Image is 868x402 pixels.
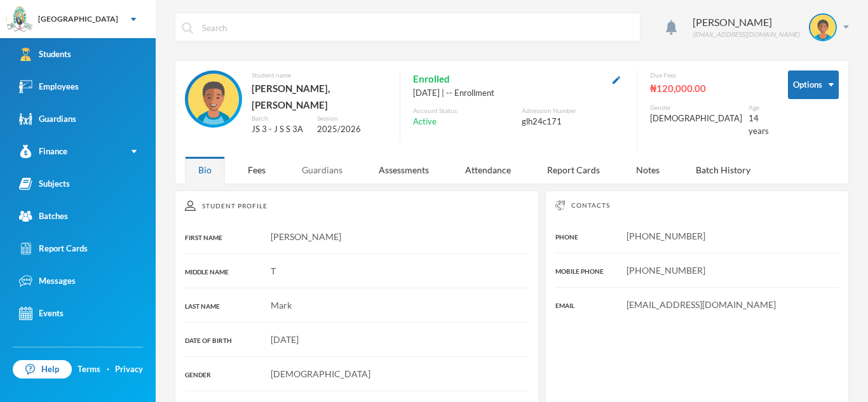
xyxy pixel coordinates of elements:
div: · [107,363,109,376]
div: ₦120,000.00 [650,80,769,97]
span: [PERSON_NAME] [271,231,341,242]
div: Report Cards [19,242,88,255]
div: JS 3 - J S S 3A [252,123,308,136]
div: Report Cards [534,156,613,184]
div: Notes [623,156,673,184]
a: Help [13,360,72,379]
div: Bio [185,156,225,184]
div: Finance [19,145,67,158]
span: [DEMOGRAPHIC_DATA] [271,368,370,379]
div: glh24c171 [522,116,624,128]
div: Session [317,114,387,123]
div: Student Profile [185,201,529,211]
div: [GEOGRAPHIC_DATA] [38,13,118,25]
div: Admission Number [522,106,624,116]
div: Due Fees [650,70,769,80]
a: Privacy [115,363,143,376]
div: Batches [19,210,68,223]
span: [PHONE_NUMBER] [627,265,705,276]
div: Batch [252,114,308,123]
div: Fees [234,156,279,184]
div: Guardians [288,156,356,184]
div: Employees [19,80,79,93]
div: Messages [19,274,76,288]
div: [DATE] | -- Enrollment [413,87,624,100]
div: 14 years [749,112,769,137]
div: Assessments [365,156,442,184]
span: Active [413,116,437,128]
span: T [271,265,276,276]
span: Mark [271,300,292,311]
div: Batch History [682,156,764,184]
span: Enrolled [413,70,450,87]
span: [PHONE_NUMBER] [627,231,705,241]
div: [PERSON_NAME] [693,15,799,30]
div: Age [749,103,769,112]
button: Options [788,70,839,99]
span: [EMAIL_ADDRESS][DOMAIN_NAME] [627,299,776,310]
div: Guardians [19,112,76,126]
div: Subjects [19,177,70,191]
div: Student name [252,70,387,80]
span: [DATE] [271,334,299,345]
div: [PERSON_NAME], [PERSON_NAME] [252,80,387,114]
div: 2025/2026 [317,123,387,136]
div: Gender [650,103,742,112]
div: [DEMOGRAPHIC_DATA] [650,112,742,125]
img: STUDENT [810,15,836,40]
a: Terms [78,363,100,376]
div: Contacts [555,201,839,210]
div: Account Status [413,106,515,116]
input: Search [201,13,634,42]
img: logo [7,7,32,32]
img: STUDENT [188,74,239,124]
div: Attendance [452,156,524,184]
div: Events [19,307,64,320]
button: Edit [609,72,624,86]
div: Students [19,48,71,61]
img: search [182,22,193,34]
div: [EMAIL_ADDRESS][DOMAIN_NAME] [693,30,799,39]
